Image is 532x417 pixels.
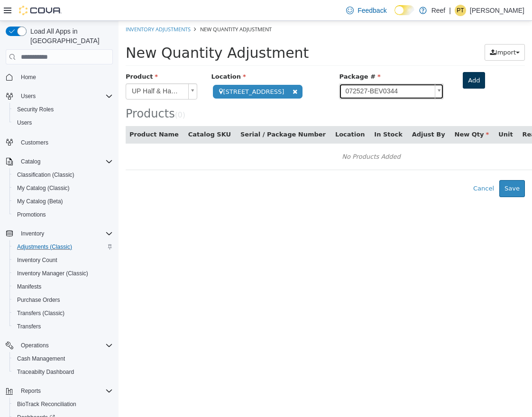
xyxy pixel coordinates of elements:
span: My Catalog (Classic) [13,182,113,194]
button: Inventory Count [9,254,117,267]
a: Inventory Manager (Classic) [13,268,92,279]
button: Transfers [9,320,117,333]
span: Reports [21,387,41,395]
span: Manifests [13,281,113,292]
span: Purchase Orders [13,294,113,306]
a: Traceabilty Dashboard [13,366,78,378]
span: Products [7,86,56,100]
button: Users [2,90,117,103]
input: Dark Mode [394,5,414,15]
span: Home [17,71,113,83]
span: Customers [17,136,113,148]
button: Manifests [9,280,117,293]
span: Inventory Count [13,254,113,266]
button: Inventory Manager (Classic) [9,267,117,280]
span: Inventory Manager (Classic) [17,270,88,277]
span: Security Roles [13,104,113,115]
span: Users [17,119,32,127]
span: Transfers [13,321,113,332]
button: My Catalog (Beta) [9,195,117,208]
p: [PERSON_NAME] [470,5,524,16]
a: Adjustments (Classic) [13,241,76,253]
button: Operations [17,340,53,351]
span: Purchase Orders [17,296,60,304]
span: Reason Code [404,110,454,117]
span: BioTrack Reconciliation [17,400,76,408]
a: Classification (Classic) [13,169,78,181]
button: Save [381,159,406,176]
a: Cash Management [13,353,69,364]
span: Product [7,52,39,59]
button: Traceabilty Dashboard [9,365,117,379]
span: Adjustments (Classic) [17,243,72,251]
button: Classification (Classic) [9,168,117,181]
button: Users [17,91,39,102]
span: Import [377,28,397,35]
span: Home [21,73,36,81]
p: Reef [431,5,446,16]
a: Purchase Orders [13,294,64,306]
span: Location [93,52,128,59]
span: Promotions [17,211,46,218]
span: Cash Management [17,355,65,363]
a: Transfers (Classic) [13,308,68,319]
a: My Catalog (Beta) [13,196,67,207]
span: Transfers [17,323,41,330]
span: UP Half & Half Lemonade & Tea [8,63,66,78]
button: Customers [2,135,117,149]
span: 072527-BEV0344 [221,63,312,78]
span: Classification (Classic) [13,169,113,181]
span: Users [13,117,113,128]
a: Security Roles [13,104,57,115]
span: Adjustments (Classic) [13,241,113,253]
div: Payton Tromblee [455,5,466,16]
a: Inventory Count [13,254,61,266]
a: BioTrack Reconciliation [13,399,80,410]
a: 072527-BEV0344 [220,63,325,79]
button: Promotions [9,208,117,221]
span: My Catalog (Classic) [17,184,70,192]
img: Cova [19,6,62,15]
button: Add [344,51,367,68]
button: In Stock [256,109,285,118]
button: Import [366,23,406,40]
button: Cancel [349,159,381,176]
span: Catalog [17,156,113,167]
span: PT [457,5,464,16]
span: Transfers (Classic) [13,308,113,319]
button: Inventory [2,227,117,240]
button: Cash Management [9,352,117,365]
span: Inventory Count [17,256,57,264]
button: Users [9,116,117,129]
a: Home [17,72,40,83]
button: Transfers (Classic) [9,307,117,320]
button: Serial / Package Number [122,109,209,118]
button: Unit [380,109,396,118]
a: My Catalog (Classic) [13,182,73,194]
span: Reports [17,385,113,397]
button: Home [2,70,117,84]
button: Location [217,109,248,118]
span: Inventory [21,230,44,237]
button: Catalog [2,155,117,168]
button: My Catalog (Classic) [9,181,117,195]
button: Reports [2,384,117,398]
span: Load All Apps in [GEOGRAPHIC_DATA] [27,27,113,45]
span: Inventory Manager (Classic) [13,268,113,279]
a: Manifests [13,281,45,292]
a: Inventory Adjustments [7,5,72,12]
button: Operations [2,339,117,352]
button: Reports [17,385,45,397]
a: Transfers [13,321,45,332]
button: Product Name [11,109,62,118]
span: Transfers (Classic) [17,309,64,317]
span: BioTrack Reconciliation [13,399,113,410]
span: [STREET_ADDRESS] [94,64,184,78]
span: Users [21,92,36,100]
span: Operations [17,340,113,351]
span: New Quantity Adjustment [7,24,190,40]
span: New Qty [336,110,371,117]
span: My Catalog (Beta) [13,196,113,207]
span: Dark Mode [394,15,395,16]
span: Manifests [17,283,41,290]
